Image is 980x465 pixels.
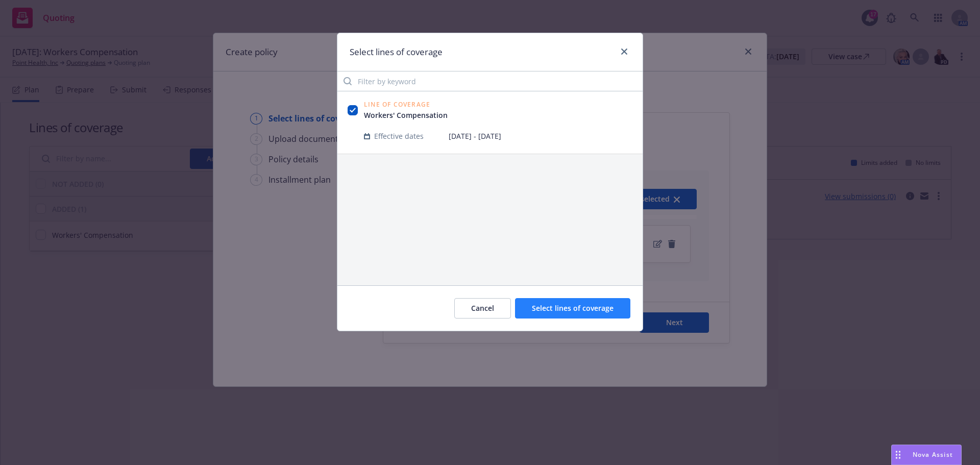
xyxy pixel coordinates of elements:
[913,450,953,459] span: Nova Assist
[618,45,630,58] a: close
[891,445,962,465] button: Nova Assist
[374,131,424,141] span: Effective dates
[337,71,643,91] input: Filter by keyword
[471,303,494,313] span: Cancel
[364,110,456,120] a: Workers' Compensation
[350,45,443,59] h1: Select lines of coverage
[892,445,904,464] div: Drag to move
[454,298,511,319] button: Cancel
[449,131,632,141] span: [DATE] - [DATE]
[364,102,456,108] span: Line of Coverage
[532,303,614,313] span: Select lines of coverage
[515,298,630,319] button: Select lines of coverage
